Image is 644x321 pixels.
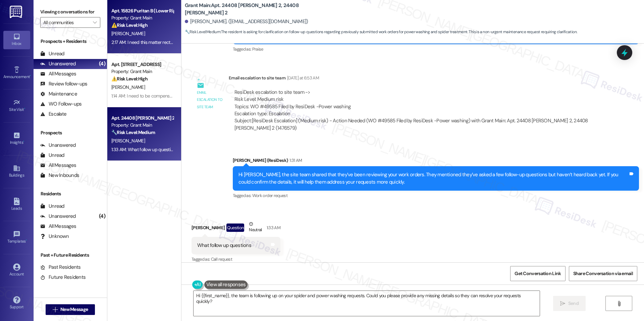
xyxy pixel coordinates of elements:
img: ResiDesk Logo [10,6,23,18]
span: • [26,238,27,243]
span: : The resident is asking for clarification on follow-up questions regarding previously submitted ... [185,28,577,36]
div: Residents [34,190,107,197]
button: Send [553,296,586,311]
div: What follow up questions [197,242,251,249]
span: Call request [211,256,232,262]
div: Apt. 24408 [PERSON_NAME] 2, 24408 [PERSON_NAME] 2 [111,115,173,122]
div: All Messages [40,70,76,77]
div: Subject: [ResiDesk Escalation] (Medium risk) - Action Needed (WO #49585 Filed by ResiDesk -Power ... [234,117,592,132]
div: Hi [PERSON_NAME], the site team shared that they’ve been reviewing your work orders. They mention... [238,171,628,186]
span: New Message [60,306,88,313]
a: Templates • [3,229,30,247]
div: Question [226,223,244,232]
div: Apt. [STREET_ADDRESS] [111,61,173,68]
input: All communities [43,17,90,28]
i:  [53,307,58,312]
span: Praise [252,46,263,52]
div: Unanswered [40,213,76,220]
div: Tagged as: [192,254,280,264]
div: [PERSON_NAME] (ResiDesk) [233,157,639,166]
div: 1:14 AM: I need to be compensated for me spending my money to keeping the house smell down or I'm... [111,93,493,99]
div: 1:31 AM [288,157,302,164]
button: New Message [46,304,95,315]
i:  [93,20,97,25]
div: Unanswered [40,142,76,149]
span: [PERSON_NAME] [111,138,145,144]
strong: 🔧 Risk Level: Medium [111,129,155,135]
textarea: Hi {{first_name}}, the team is following up on your spider and power washing requests. Could you ... [194,291,540,316]
label: Viewing conversations for [40,7,100,17]
div: Review follow-ups [40,80,87,87]
div: Past + Future Residents [34,252,107,259]
a: Buildings [3,163,30,181]
div: Unknown [40,233,69,240]
div: Neutral [248,220,263,235]
a: Insights • [3,130,30,148]
div: [PERSON_NAME] [192,220,280,237]
span: Work order request [252,193,287,198]
div: Past Residents [40,264,81,271]
div: 1:33 AM: What follow up questions [111,146,177,152]
i:  [616,301,622,306]
div: (4) [97,211,107,221]
div: Email escalation to site team [197,89,223,111]
a: Account [3,261,30,279]
b: Grant Main: Apt. 24408 [PERSON_NAME] 2, 24408 [PERSON_NAME] 2 [185,2,319,16]
div: Apt. 15826 Puritan B (Lower Right), 15818 [DEMOGRAPHIC_DATA] [111,7,173,14]
div: Prospects + Residents [34,38,107,45]
div: ResiDesk escalation to site team -> Risk Level: Medium risk Topics: WO #49585 Filed by ResiDesk -... [234,89,592,118]
div: Unread [40,152,64,159]
div: Future Residents [40,274,86,281]
div: [DATE] at 6:53 AM [285,74,319,81]
div: [PERSON_NAME]. ([EMAIL_ADDRESS][DOMAIN_NAME]) [185,18,308,25]
div: Property: Grant Main [111,68,173,75]
strong: ⚠️ Risk Level: High [111,22,148,28]
div: Maintenance [40,90,77,98]
div: Unanswered [40,60,76,67]
div: Tagged as: [233,44,639,54]
span: [PERSON_NAME] [111,84,145,90]
div: Email escalation to site team [229,74,598,84]
i:  [560,301,565,306]
div: Unread [40,203,64,210]
a: Support [3,294,30,312]
div: (4) [97,59,107,69]
div: Property: Grant Main [111,122,173,129]
div: Tagged as: [233,191,639,200]
strong: ⚠️ Risk Level: High [111,76,148,82]
div: 2:17 AM: I need this matter rectified asap this is not okay and I will not sit here for weeks wit... [111,39,315,45]
div: WO Follow-ups [40,101,82,108]
button: Get Conversation Link [510,266,565,281]
span: • [23,139,24,144]
a: Inbox [3,31,30,49]
a: Leads [3,196,30,214]
div: Unread [40,50,64,57]
span: [PERSON_NAME] [111,30,145,37]
div: All Messages [40,162,76,169]
div: Prospects [34,129,107,136]
div: All Messages [40,223,76,230]
span: Share Conversation via email [573,270,633,277]
span: Get Conversation Link [515,270,561,277]
div: 1:33 AM [265,224,280,231]
button: Share Conversation via email [569,266,637,281]
span: Send [568,300,579,307]
span: • [24,106,25,111]
a: Site Visit • [3,97,30,115]
div: Property: Grant Main [111,14,173,21]
div: New Inbounds [40,172,79,179]
div: Escalate [40,111,66,118]
strong: 🔧 Risk Level: Medium [185,29,220,35]
span: • [30,73,31,78]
